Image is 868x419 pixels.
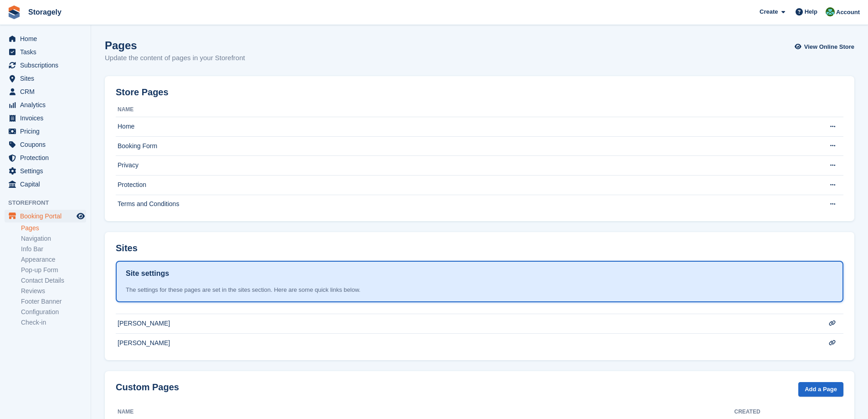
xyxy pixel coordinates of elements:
[5,72,86,85] a: menu
[797,39,854,54] a: View Online Store
[21,234,86,243] a: Navigation
[21,266,86,274] a: Pop-up Form
[5,165,86,177] a: menu
[20,32,75,45] span: Home
[20,165,75,177] span: Settings
[116,156,807,176] td: Privacy
[21,287,86,295] a: Reviews
[116,314,807,334] td: [PERSON_NAME]
[804,42,854,52] span: View Online Store
[5,98,86,111] a: menu
[116,136,807,156] td: Booking Form
[20,138,75,151] span: Coupons
[21,224,86,233] a: Pages
[105,39,245,52] h1: Pages
[5,138,86,151] a: menu
[75,211,86,222] a: Preview store
[116,382,179,393] h2: Custom Pages
[5,151,86,164] a: menu
[21,318,86,327] a: Check-in
[21,276,86,285] a: Contact Details
[116,103,807,117] th: Name
[836,8,860,17] span: Account
[116,243,138,253] h2: Sites
[116,87,169,98] h2: Store Pages
[21,245,86,253] a: Info Bar
[20,46,75,58] span: Tasks
[20,72,75,85] span: Sites
[826,7,835,16] img: Notifications
[116,175,807,195] td: Protection
[116,195,807,214] td: Terms and Conditions
[5,59,86,72] a: menu
[20,98,75,111] span: Analytics
[5,32,86,45] a: menu
[25,5,65,20] a: Storagely
[20,125,75,138] span: Pricing
[20,151,75,164] span: Protection
[20,59,75,72] span: Subscriptions
[20,112,75,124] span: Invoices
[5,46,86,58] a: menu
[116,333,807,352] td: [PERSON_NAME]
[7,5,21,19] img: stora-icon-8386f47178a22dfd0bd8f6a31ec36ba5ce8667c1dd55bd0f319d3a0aa187defe.svg
[805,7,817,16] span: Help
[5,210,86,222] a: menu
[21,308,86,316] a: Configuration
[116,117,807,137] td: Home
[5,112,86,124] a: menu
[126,268,169,279] h1: Site settings
[20,210,75,222] span: Booking Portal
[20,178,75,191] span: Capital
[798,382,843,397] a: Add a Page
[20,85,75,98] span: CRM
[21,255,86,264] a: Appearance
[105,53,245,63] p: Update the content of pages in your Storefront
[126,285,833,295] div: The settings for these pages are set in the sites section. Here are some quick links below.
[760,7,778,16] span: Create
[5,85,86,98] a: menu
[21,297,86,306] a: Footer Banner
[5,125,86,138] a: menu
[8,198,91,207] span: Storefront
[5,178,86,191] a: menu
